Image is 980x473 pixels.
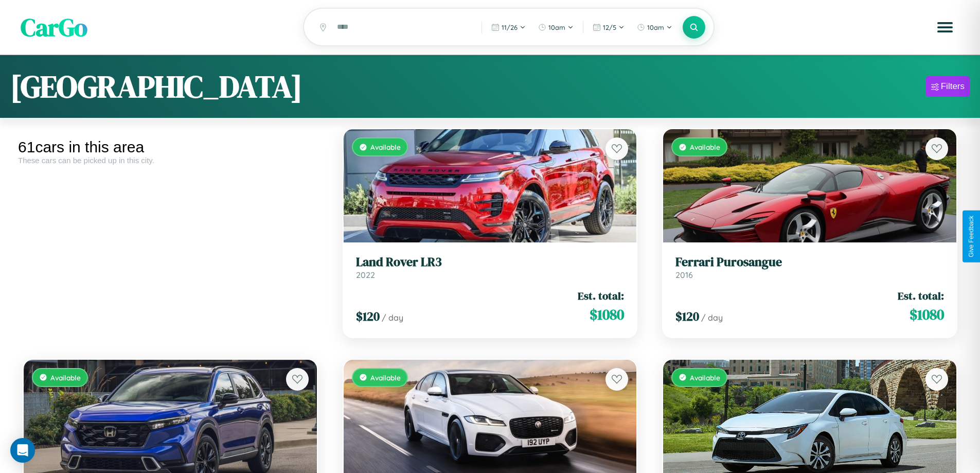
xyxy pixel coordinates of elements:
button: 12/5 [587,19,630,36]
span: 10am [548,23,565,31]
span: CarGo [21,10,87,44]
h3: Land Rover LR3 [356,255,625,270]
a: Ferrari Purosangue2016 [675,255,944,280]
button: 11/26 [486,19,531,36]
h3: Ferrari Purosangue [675,255,944,270]
span: 2022 [356,270,375,280]
span: $ 1080 [590,304,624,325]
span: 11 / 26 [502,23,518,31]
span: 10am [647,23,664,31]
span: Est. total: [578,288,624,303]
div: Give Feedback [968,216,975,257]
span: Available [370,143,401,151]
span: 2016 [675,270,693,280]
button: 10am [533,19,579,36]
span: Available [690,143,720,151]
span: / day [382,312,403,323]
span: $ 120 [356,308,380,325]
button: Open menu [931,13,959,42]
span: $ 1080 [910,304,944,325]
span: $ 120 [675,308,699,325]
span: Available [50,373,81,382]
span: 12 / 5 [603,23,616,31]
button: Filters [926,76,970,97]
span: Est. total: [898,288,944,303]
div: Filters [941,81,965,92]
button: 10am [632,19,678,36]
a: Land Rover LR32022 [356,255,625,280]
h1: [GEOGRAPHIC_DATA] [10,65,302,108]
div: These cars can be picked up in this city. [18,156,323,165]
div: 61 cars in this area [18,138,323,156]
span: / day [701,312,723,323]
span: Available [690,373,720,382]
span: Available [370,373,401,382]
div: Open Intercom Messenger [10,438,35,463]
